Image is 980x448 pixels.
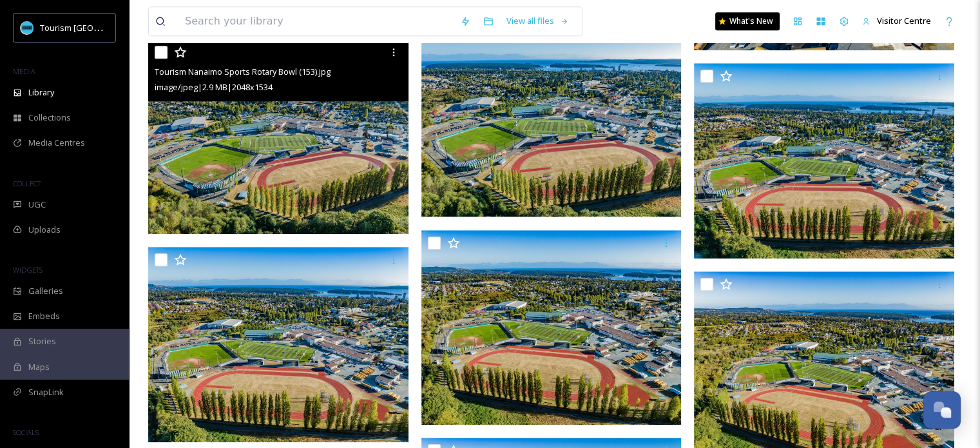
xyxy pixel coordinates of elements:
span: Media Centres [28,137,85,149]
span: SOCIALS [13,427,39,437]
span: WIDGETS [13,265,43,275]
span: Library [28,86,54,99]
span: MEDIA [13,66,35,76]
span: image/jpeg | 2.9 MB | 2048 x 1534 [155,81,273,93]
span: Galleries [28,285,63,297]
img: Tourism Nanaimo Sports Rotary Bowl (153).jpg [148,39,408,234]
img: Tourism Nanaimo Sports Rotary Bowl (152).jpg [421,22,682,217]
button: Open Chat [923,391,961,429]
a: Visitor Centre [856,8,937,34]
span: COLLECT [13,179,41,188]
span: Embeds [28,310,60,322]
a: View all files [500,8,575,34]
img: Tourism Nanaimo Sports Rotary Bowl (150).jpg [148,247,408,442]
span: Tourism Nanaimo Sports Rotary Bowl (153).jpg [155,66,331,77]
a: What's New [715,12,780,30]
input: Search your library [178,7,454,35]
span: Visitor Centre [877,15,931,26]
img: Tourism Nanaimo Sports Rotary Bowl (151).jpg [694,63,954,258]
span: Tourism [GEOGRAPHIC_DATA] [40,21,155,34]
span: Stories [28,335,56,347]
span: Uploads [28,224,61,236]
span: UGC [28,199,46,211]
span: Maps [28,361,50,373]
img: Tourism Nanaimo Sports Rotary Bowl (149).jpg [421,230,682,425]
span: Collections [28,112,71,124]
img: tourism_nanaimo_logo.jpeg [21,21,34,34]
span: SnapLink [28,386,64,398]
